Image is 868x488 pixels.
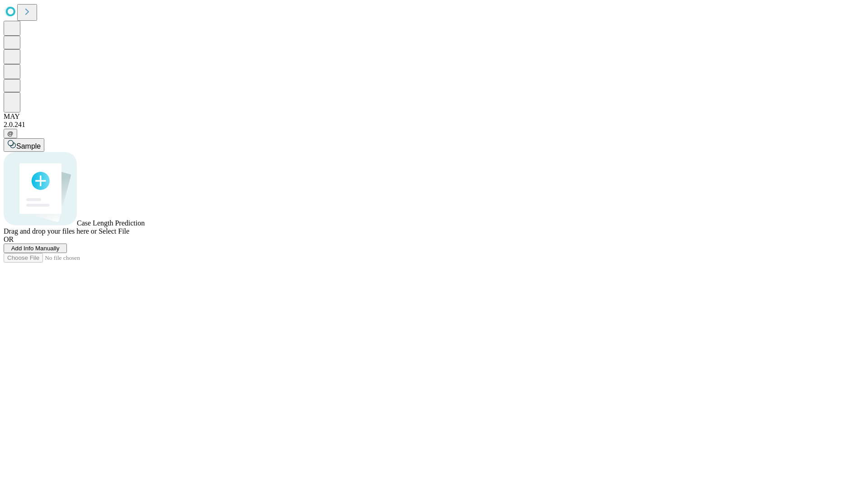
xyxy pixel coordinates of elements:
span: Select File [99,227,129,235]
span: Add Info Manually [11,245,60,252]
span: @ [7,130,14,137]
button: Sample [4,138,44,152]
button: Add Info Manually [4,244,67,253]
span: Drag and drop your files here or [4,227,97,235]
span: Case Length Prediction [77,219,145,227]
div: 2.0.241 [4,121,864,129]
span: Sample [16,142,41,150]
span: OR [4,235,14,243]
div: MAY [4,113,864,121]
button: @ [4,129,17,138]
